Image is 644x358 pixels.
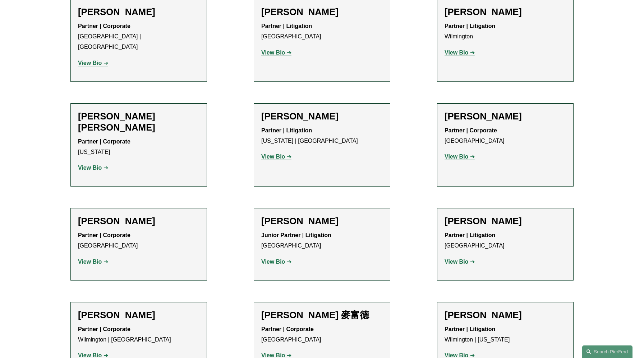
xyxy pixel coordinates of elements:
strong: View Bio [78,165,102,171]
a: Search this site [582,345,632,358]
strong: Partner | Litigation [261,23,312,29]
strong: View Bio [261,50,285,56]
strong: View Bio [261,154,285,160]
strong: View Bio [445,154,468,160]
a: View Bio [261,50,291,56]
a: View Bio [261,259,291,265]
h2: [PERSON_NAME] [445,111,566,122]
h2: [PERSON_NAME] [261,6,383,18]
strong: View Bio [78,60,102,66]
h2: [PERSON_NAME] [445,310,566,321]
strong: Partner | Litigation [261,127,312,133]
strong: Partner | Corporate [78,326,130,332]
strong: Partner | Corporate [78,232,130,238]
p: [US_STATE] [78,137,199,157]
h2: [PERSON_NAME] [445,6,566,18]
h2: [PERSON_NAME] [261,111,383,122]
p: [US_STATE] | [GEOGRAPHIC_DATA] [261,126,383,146]
a: View Bio [78,60,108,66]
p: [GEOGRAPHIC_DATA] [445,230,566,251]
strong: Junior Partner | Litigation [261,232,331,238]
strong: Partner | Litigation [445,326,495,332]
p: Wilmington | [US_STATE] [445,324,566,345]
h2: [PERSON_NAME] [261,216,383,227]
h2: [PERSON_NAME] [78,6,199,18]
strong: Partner | Litigation [445,23,495,29]
p: [GEOGRAPHIC_DATA] [261,230,383,251]
strong: Partner | Corporate [78,138,130,145]
strong: View Bio [261,259,285,265]
strong: Partner | Corporate [261,326,314,332]
a: View Bio [261,154,291,160]
p: [GEOGRAPHIC_DATA] [78,230,199,251]
a: View Bio [78,165,108,171]
h2: [PERSON_NAME] 麥富德 [261,310,383,321]
h2: [PERSON_NAME] [78,310,199,321]
strong: View Bio [445,50,468,56]
strong: Partner | Corporate [78,23,130,29]
a: View Bio [445,259,475,265]
h2: [PERSON_NAME] [445,216,566,227]
p: [GEOGRAPHIC_DATA] [261,324,383,345]
strong: View Bio [445,259,468,265]
strong: Partner | Litigation [445,232,495,238]
p: [GEOGRAPHIC_DATA] [261,21,383,42]
h2: [PERSON_NAME] [78,216,199,227]
strong: View Bio [78,259,102,265]
strong: Partner | Corporate [445,127,497,133]
a: View Bio [445,154,475,160]
p: Wilmington [445,21,566,42]
a: View Bio [445,50,475,56]
a: View Bio [78,259,108,265]
p: [GEOGRAPHIC_DATA] [445,126,566,146]
h2: [PERSON_NAME] [PERSON_NAME] [78,111,199,133]
p: [GEOGRAPHIC_DATA] | [GEOGRAPHIC_DATA] [78,21,199,52]
p: Wilmington | [GEOGRAPHIC_DATA] [78,324,199,345]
